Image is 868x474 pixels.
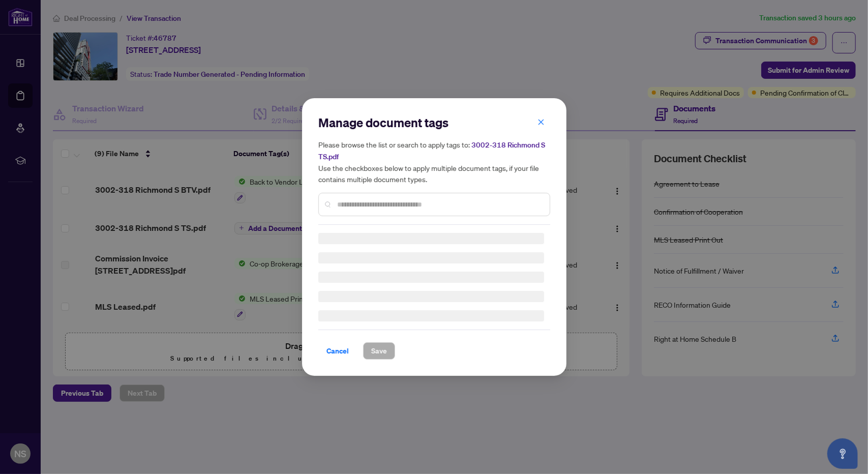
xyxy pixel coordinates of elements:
span: 3002-318 Richmond S TS.pdf [318,140,545,161]
h2: Manage document tags [318,114,550,131]
span: close [537,118,545,126]
button: Open asap [827,438,858,469]
span: Cancel [326,343,349,359]
button: Cancel [318,342,357,360]
h5: Please browse the list or search to apply tags to: Use the checkboxes below to apply multiple doc... [318,139,550,185]
button: Save [363,342,395,360]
